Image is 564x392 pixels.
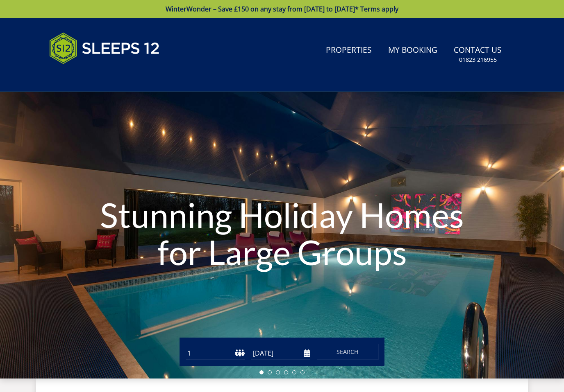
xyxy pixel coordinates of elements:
a: My Booking [385,41,441,60]
iframe: Customer reviews powered by Trustpilot [45,74,131,81]
a: Contact Us01823 216955 [450,41,505,68]
h1: Stunning Holiday Homes for Large Groups [84,180,479,288]
button: Search [317,344,378,360]
a: Properties [323,41,375,60]
small: 01823 216955 [459,56,497,64]
span: Search [337,348,359,356]
input: Arrival Date [251,347,310,360]
img: Sleeps 12 [49,28,160,69]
